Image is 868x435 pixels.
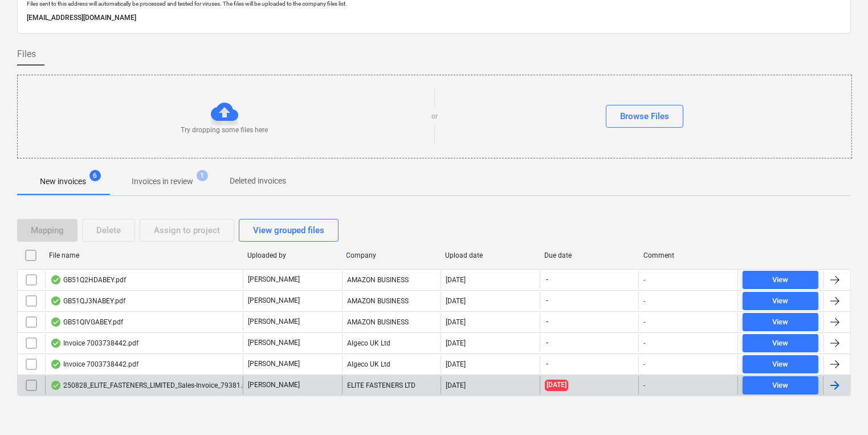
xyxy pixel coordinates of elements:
[342,292,441,310] div: AMAZON BUSINESS
[643,251,733,259] div: Comment
[773,274,789,287] div: View
[50,360,138,369] div: Invoice 7003738442.pdf
[446,360,466,368] div: [DATE]
[248,338,300,348] p: [PERSON_NAME]
[643,297,645,305] div: -
[545,380,568,391] span: [DATE]
[40,176,86,188] p: New invoices
[50,381,252,390] div: 250828_ELITE_FASTENERS_LIMITED_Sales-Invoice_79381.pdf
[643,381,645,389] div: -
[50,318,123,327] div: GB51QIVGABEY.pdf
[248,380,300,390] p: [PERSON_NAME]
[49,251,238,259] div: File name
[342,271,441,289] div: AMAZON BUSINESS
[50,296,125,306] div: GB51QJ3NABEY.pdf
[248,359,300,369] p: [PERSON_NAME]
[50,275,126,284] div: GB51Q2HDABEY.pdf
[197,170,208,181] span: 1
[253,223,324,238] div: View grouped files
[17,47,36,61] span: Files
[620,109,669,124] div: Browse Files
[743,355,818,373] button: View
[773,337,789,350] div: View
[743,292,818,310] button: View
[342,376,441,395] div: ELITE FASTENERS LTD
[89,170,101,181] span: 6
[544,251,634,259] div: Due date
[446,318,466,326] div: [DATE]
[545,275,549,284] span: -
[643,318,645,326] div: -
[773,379,789,392] div: View
[743,313,818,331] button: View
[743,271,818,289] button: View
[643,276,645,284] div: -
[17,75,852,158] div: Try dropping some files hereorBrowse Files
[431,112,438,121] p: or
[50,318,62,327] div: OCR finished
[248,296,300,306] p: [PERSON_NAME]
[545,296,549,306] span: -
[248,317,300,327] p: [PERSON_NAME]
[342,334,441,352] div: Algeco UK Ltd
[545,338,549,348] span: -
[181,125,268,135] p: Try dropping some files here
[239,219,339,242] button: View grouped files
[446,339,466,347] div: [DATE]
[50,275,62,284] div: OCR finished
[445,251,535,259] div: Upload date
[743,334,818,352] button: View
[811,380,868,435] iframe: Chat Widget
[248,275,300,284] p: [PERSON_NAME]
[773,316,789,329] div: View
[606,105,683,128] button: Browse Files
[50,296,62,306] div: OCR finished
[545,359,549,369] span: -
[545,317,549,327] span: -
[446,276,466,284] div: [DATE]
[446,381,466,389] div: [DATE]
[50,381,62,390] div: OCR finished
[446,297,466,305] div: [DATE]
[773,295,789,308] div: View
[643,360,645,368] div: -
[27,12,841,24] p: [EMAIL_ADDRESS][DOMAIN_NAME]
[347,251,437,259] div: Company
[50,360,62,369] div: OCR finished
[50,339,62,348] div: OCR finished
[50,339,138,348] div: Invoice 7003738442.pdf
[247,251,337,259] div: Uploaded by
[132,176,193,188] p: Invoices in review
[342,313,441,331] div: AMAZON BUSINESS
[743,376,818,395] button: View
[773,358,789,371] div: View
[230,175,286,187] p: Deleted invoices
[643,339,645,347] div: -
[342,355,441,373] div: Algeco UK Ltd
